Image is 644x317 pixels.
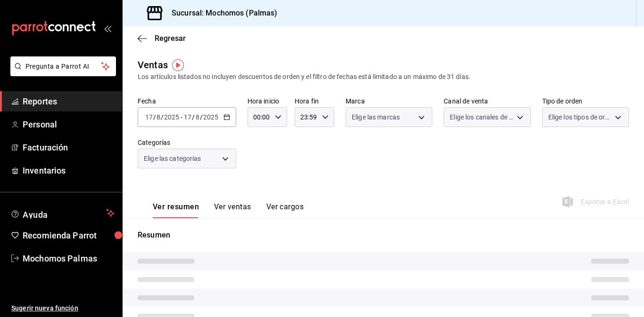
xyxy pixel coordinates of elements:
a: Pregunta a Parrot AI [7,68,116,78]
span: Mochomos Palmas [23,252,115,265]
span: Ayuda [23,207,102,219]
span: Regresar [155,34,186,43]
span: / [192,113,195,121]
label: Hora fin [295,98,334,104]
button: open_drawer_menu [104,24,111,32]
span: - [181,113,182,121]
span: Pregunta a Parrot AI [25,62,101,71]
input: -- [156,113,161,121]
label: Canal de venta [444,98,530,104]
span: Recomienda Parrot [23,229,115,242]
span: Facturación [23,141,115,154]
span: Elige las marcas [352,112,400,122]
input: ---- [164,113,180,121]
label: Fecha [138,98,236,104]
div: Los artículos listados no incluyen descuentos de orden y el filtro de fechas está limitado a un m... [138,72,629,82]
input: -- [195,113,200,121]
button: Ver cargos [266,202,304,218]
label: Categorías [138,139,236,146]
span: Elige las categorías [144,154,201,163]
span: / [200,113,203,121]
span: Elige los canales de venta [450,112,513,122]
input: ---- [203,113,219,121]
label: Tipo de orden [542,98,629,104]
span: Reportes [23,95,115,108]
span: Inventarios [23,164,115,177]
span: Personal [23,118,115,131]
button: Ver resumen [153,202,199,218]
button: Ver ventas [214,202,251,218]
button: Pregunta a Parrot AI [10,56,116,76]
input: -- [183,113,192,121]
span: Elige los tipos de orden [548,112,611,122]
div: Ventas [138,58,168,72]
label: Hora inicio [248,98,287,104]
p: Resumen [138,230,629,241]
input: -- [145,113,153,121]
span: / [161,113,164,121]
button: Regresar [138,34,186,43]
img: Tooltip marker [172,59,184,71]
span: / [153,113,156,121]
div: navigation tabs [153,202,304,218]
span: Sugerir nueva función [11,303,115,313]
label: Marca [346,98,432,104]
h3: Sucursal: Mochomos (Palmas) [164,8,278,19]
